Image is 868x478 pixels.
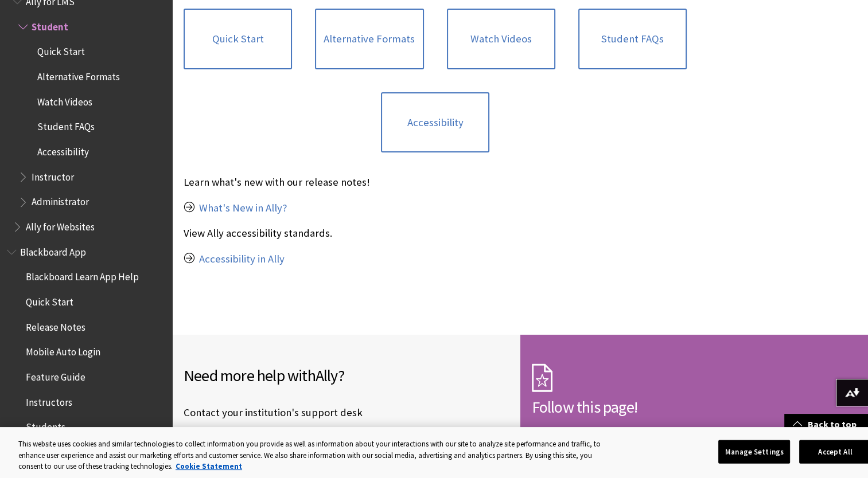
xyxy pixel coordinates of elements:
[18,438,608,472] div: This website uses cookies and similar technologies to collect information you provide as well as ...
[718,440,790,464] button: Manage Settings
[26,268,139,283] span: Blackboard Learn App Help
[26,417,65,433] span: Students
[184,9,292,69] a: Quick Start
[316,365,338,386] span: Ally
[32,167,74,183] span: Instructor
[26,393,72,408] span: Instructors
[199,201,287,215] a: What's New in Ally?
[381,92,489,153] a: Accessibility
[26,318,85,333] span: Release Notes
[199,252,285,266] a: Accessibility in Ally
[37,42,85,58] span: Quick Start
[26,343,100,358] span: Mobile Auto Login
[32,17,68,33] span: Student
[532,395,857,419] h2: Follow this page!
[184,226,687,241] p: View Ally accessibility standards.
[578,9,687,69] a: Student FAQs
[26,367,85,383] span: Feature Guide
[784,414,868,435] a: Back to top
[32,193,89,208] span: Administrator
[26,217,95,233] span: Ally for Websites
[26,292,73,308] span: Quick Start
[37,92,92,108] span: Watch Videos
[37,142,89,158] span: Accessibility
[20,242,86,258] span: Blackboard App
[315,9,423,69] a: Alternative Formats
[184,363,509,387] h2: Need more help with ?
[37,117,95,133] span: Student FAQs
[37,67,120,83] span: Alternative Formats
[532,363,552,392] img: Subscription Icon
[184,175,687,190] p: Learn what's new with our release notes!
[447,9,555,69] a: Watch Videos
[184,404,363,421] a: Contact your institution's support desk
[176,461,242,471] a: More information about your privacy, opens in a new tab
